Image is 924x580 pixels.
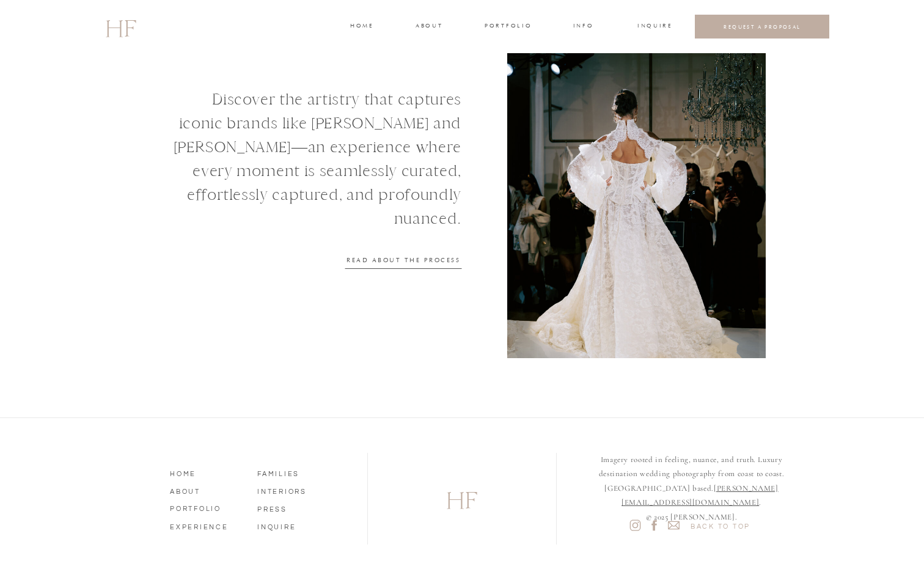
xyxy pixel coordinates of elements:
a: READ ABOUT THE PROCESS [345,255,461,263]
a: INFO [572,21,595,32]
a: HOME [170,467,240,478]
a: INTERIORS [257,485,327,496]
h1: Discover the artistry that captures iconic brands like [PERSON_NAME] and [PERSON_NAME]—an experie... [168,87,461,208]
a: EXPERIENCE [170,520,240,531]
a: INQUIRE [637,21,670,32]
a: portfolio [485,21,530,32]
p: Imagery rooted in feeling, nuance, and truth. Luxury destination wedding photography from coast t... [581,453,802,514]
a: FAMILIES [257,467,327,478]
a: ABOUT [170,485,240,496]
a: HF [408,481,516,516]
a: BACK TO TOP [686,519,755,530]
a: PRESS [257,502,327,513]
a: PORTFOLIO [170,502,240,513]
a: about [416,21,441,32]
a: home [350,21,373,32]
a: REQUEST A PROPOSAL [705,23,820,30]
a: INQUIRE [257,520,327,531]
a: HF [105,9,136,45]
